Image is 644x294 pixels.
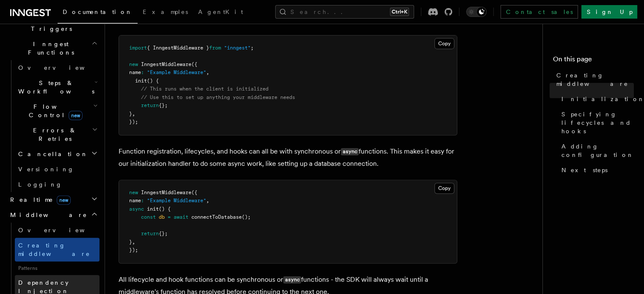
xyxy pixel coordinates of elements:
[191,61,197,67] span: ({
[7,16,92,33] span: Events & Triggers
[138,3,193,23] a: Examples
[129,239,132,245] span: }
[147,206,159,212] span: init
[119,146,457,170] p: Function registration, lifecycles, and hooks can all be with synchronous or functions. This makes...
[132,111,135,117] span: ,
[129,190,138,195] span: new
[251,45,254,51] span: ;
[147,78,159,84] span: () {
[191,190,197,195] span: ({
[224,45,251,51] span: "inngest"
[159,102,168,108] span: {};
[63,8,133,15] span: Documentation
[57,195,71,205] span: new
[135,78,147,84] span: init
[159,214,165,220] span: db
[18,64,105,71] span: Overview
[198,8,243,15] span: AgentKit
[553,68,634,91] a: Creating middleware
[558,107,634,139] a: Specifying lifecycles and hooks
[58,3,138,24] a: Documentation
[147,198,206,203] span: "Example Middleware"
[174,214,188,220] span: await
[69,111,83,120] span: new
[18,181,62,188] span: Logging
[553,54,634,68] h4: On this page
[15,99,100,123] button: Flow Controlnew
[129,119,138,125] span: });
[561,166,608,174] span: Next steps
[18,242,90,257] span: Creating middleware
[7,40,91,57] span: Inngest Functions
[7,13,100,36] button: Events & Triggers
[143,8,188,15] span: Examples
[206,69,209,75] span: ,
[7,60,100,192] div: Inngest Functions
[147,69,206,75] span: "Example Middleware"
[7,195,71,204] span: Realtime
[141,69,144,75] span: :
[193,3,248,23] a: AgentKit
[15,238,100,261] a: Creating middleware
[141,214,156,220] span: const
[129,45,147,51] span: import
[129,61,138,67] span: new
[15,146,100,162] button: Cancellation
[558,162,634,178] a: Next steps
[209,45,221,51] span: from
[341,148,359,155] code: async
[141,198,144,203] span: :
[147,45,209,51] span: { InngestMiddleware }
[129,198,141,203] span: name
[141,231,159,236] span: return
[283,276,301,283] code: async
[159,206,171,212] span: () {
[15,177,100,192] a: Logging
[129,69,141,75] span: name
[18,166,74,173] span: Versioning
[15,123,100,146] button: Errors & Retries
[206,198,209,203] span: ,
[18,227,105,234] span: Overview
[15,261,100,275] span: Patterns
[558,139,634,162] a: Adding configuration
[129,247,138,253] span: });
[561,142,634,159] span: Adding configuration
[7,192,100,207] button: Realtimenew
[141,61,191,67] span: InngestMiddleware
[15,223,100,238] a: Overview
[7,211,87,219] span: Middleware
[15,102,93,119] span: Flow Control
[168,214,171,220] span: =
[129,206,144,212] span: async
[561,110,634,135] span: Specifying lifecycles and hooks
[141,102,159,108] span: return
[7,36,100,60] button: Inngest Functions
[434,38,454,49] button: Copy
[581,5,637,19] a: Sign Up
[275,5,414,19] button: Search...Ctrl+K
[15,75,100,99] button: Steps & Workflows
[159,231,168,236] span: {};
[15,162,100,177] a: Versioning
[191,214,242,220] span: connectToDatabase
[129,111,132,117] span: }
[558,91,634,107] a: Initialization
[7,207,100,223] button: Middleware
[15,60,100,75] a: Overview
[141,94,295,100] span: // Use this to set up anything your middleware needs
[242,214,251,220] span: ();
[390,8,409,16] kbd: Ctrl+K
[141,86,268,92] span: // This runs when the client is initialized
[15,150,88,158] span: Cancellation
[500,5,578,19] a: Contact sales
[434,183,454,194] button: Copy
[15,126,92,143] span: Errors & Retries
[556,71,634,88] span: Creating middleware
[466,7,486,17] button: Toggle dark mode
[141,190,191,195] span: InngestMiddleware
[15,79,94,96] span: Steps & Workflows
[132,239,135,245] span: ,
